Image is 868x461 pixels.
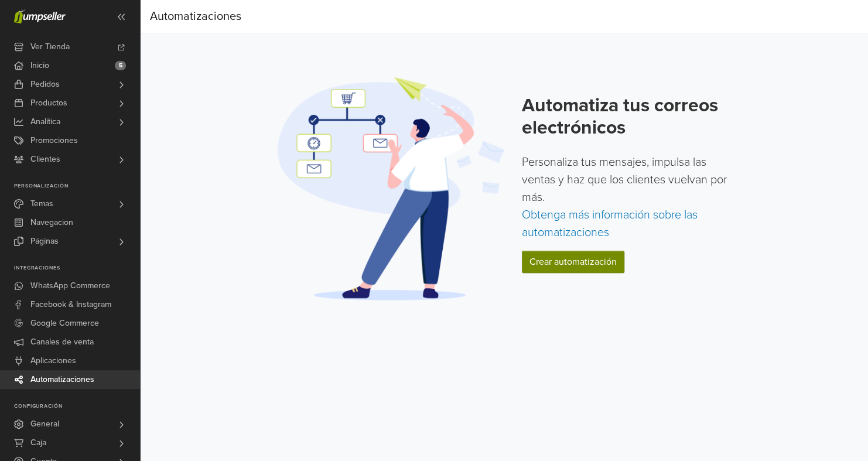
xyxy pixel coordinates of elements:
[30,370,94,389] span: Automatizaciones
[30,333,94,351] span: Canales de venta
[150,5,241,28] div: Automatizaciones
[30,415,59,433] span: General
[30,295,111,314] span: Facebook & Instagram
[30,131,78,150] span: Promociones
[30,232,59,251] span: Páginas
[30,75,60,94] span: Pedidos
[30,194,53,213] span: Temas
[30,112,60,131] span: Analítica
[30,150,60,169] span: Clientes
[30,56,49,75] span: Inicio
[30,37,70,56] span: Ver Tienda
[14,183,140,190] p: Personalización
[522,208,698,240] a: Obtenga más información sobre las automatizaciones
[30,276,110,295] span: WhatsApp Commerce
[522,251,624,273] a: Crear automatización
[522,153,736,241] p: Personaliza tus mensajes, impulsa las ventas y haz que los clientes vuelvan por más.
[30,314,99,333] span: Google Commerce
[522,94,736,139] h2: Automatiza tus correos electrónicos
[274,76,508,301] img: Automation
[115,61,126,70] span: 5
[30,433,46,452] span: Caja
[14,265,140,272] p: Integraciones
[30,94,67,112] span: Productos
[30,351,76,370] span: Aplicaciones
[30,213,73,232] span: Navegacion
[14,403,140,410] p: Configuración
